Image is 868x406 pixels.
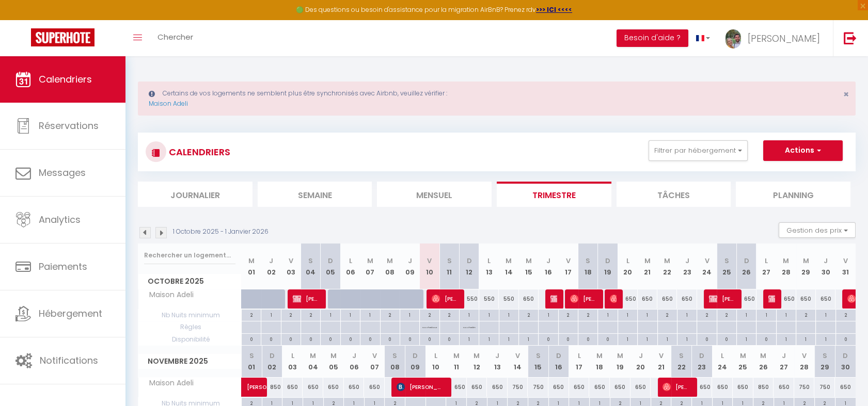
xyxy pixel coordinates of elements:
div: 2 [697,310,716,319]
th: 19 [610,346,630,377]
div: 650 [712,378,733,397]
th: 15 [528,346,548,377]
div: 1 [638,310,657,319]
div: 2 [836,310,856,319]
li: Tâches [617,182,731,207]
abbr: L [291,351,294,361]
div: 1 [677,334,697,344]
div: 2 [381,310,400,319]
th: 21 [651,346,671,377]
abbr: M [596,351,603,361]
th: 24 [712,346,733,377]
div: 550 [479,289,499,308]
abbr: D [843,351,848,361]
th: 17 [558,243,578,289]
span: [PERSON_NAME] [662,377,689,397]
abbr: V [566,256,571,266]
span: Analytics [39,213,81,226]
abbr: D [744,256,749,266]
abbr: V [802,351,807,361]
p: No Checkout [422,321,437,331]
abbr: M [526,256,532,266]
div: 2 [301,310,320,319]
button: Filtrer par hébergement [649,140,748,161]
div: 1 [777,310,796,319]
input: Rechercher un logement... [144,246,235,265]
div: 750 [528,378,548,397]
button: Gestion des prix [779,222,856,238]
span: [PERSON_NAME] [397,377,443,397]
div: 0 [756,334,776,344]
div: 650 [589,378,610,397]
th: 09 [405,346,426,377]
th: 26 [753,346,774,377]
th: 23 [677,243,697,289]
abbr: M [367,256,373,266]
th: 12 [459,243,479,289]
th: 20 [618,243,637,289]
abbr: M [617,351,623,361]
div: 650 [736,289,756,308]
th: 03 [282,346,303,377]
abbr: M [803,256,809,266]
div: 2 [420,310,439,319]
div: 1 [796,334,815,344]
a: >>> ICI <<<< [536,5,572,14]
abbr: S [823,351,827,361]
abbr: L [349,256,352,266]
div: 0 [261,334,280,344]
div: 0 [301,334,320,344]
th: 14 [499,243,518,289]
div: 650 [548,378,569,397]
div: 1 [816,310,835,319]
abbr: S [447,256,452,266]
abbr: D [467,256,472,266]
div: 1 [737,310,756,319]
th: 28 [776,243,796,289]
div: 0 [440,334,459,344]
span: Chercher [157,31,193,42]
div: 2 [658,310,677,319]
abbr: S [249,351,254,361]
span: × [843,88,849,101]
span: Maison Adeli [140,378,196,389]
abbr: M [330,351,337,361]
div: 0 [242,334,261,344]
th: 10 [425,346,446,377]
th: 30 [816,243,835,289]
li: Planning [736,182,850,207]
abbr: M [453,351,460,361]
abbr: V [704,256,709,266]
th: 15 [519,243,539,289]
div: 650 [692,378,713,397]
div: 750 [508,378,528,397]
th: 26 [736,243,756,289]
div: 650 [618,289,637,308]
div: 0 [578,334,597,344]
div: 1 [479,310,498,319]
abbr: L [487,256,491,266]
abbr: M [740,351,746,361]
a: [PERSON_NAME] [242,378,262,397]
th: 28 [794,346,815,377]
span: [PERSON_NAME] AMS NORMANDIE PICARDIE [768,289,775,308]
button: Besoin d'aide ? [617,29,688,47]
th: 18 [578,243,598,289]
abbr: J [269,256,273,266]
th: 16 [539,243,558,289]
abbr: M [248,256,255,266]
span: [PERSON_NAME] [570,289,596,308]
div: 650 [364,378,385,397]
abbr: S [308,256,313,266]
div: 1 [638,334,657,344]
div: 1 [479,334,498,344]
div: 1 [460,310,479,319]
abbr: J [495,351,499,361]
div: 1 [677,310,697,319]
div: 650 [733,378,753,397]
li: Semaine [258,182,372,207]
abbr: D [328,256,333,266]
th: 24 [697,243,717,289]
div: 650 [796,289,816,308]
